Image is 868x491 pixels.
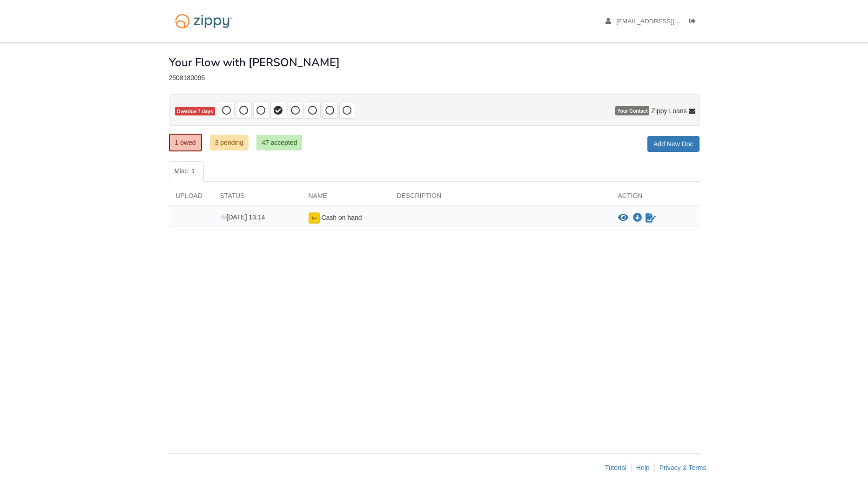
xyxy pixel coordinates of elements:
[169,161,204,182] a: Misc
[210,135,249,150] a: 3 pending
[611,191,700,205] div: Action
[302,191,390,205] div: Name
[309,212,320,224] img: Ready for you to esign
[169,56,340,68] h1: Your Flow with [PERSON_NAME]
[651,106,686,116] span: Zippy Loans
[645,212,657,224] a: Sign Form
[213,191,302,205] div: Status
[615,106,649,116] span: Your Contact
[220,213,265,221] span: [DATE] 13:14
[606,18,723,27] a: edit profile
[256,135,302,150] a: 47 accepted
[616,18,723,25] span: eolivares@blueleafresidential.com
[169,134,202,151] a: 1 owed
[188,167,198,176] span: 1
[175,107,215,116] span: Overdue 7 days
[390,191,611,205] div: Description
[169,9,238,33] img: Logo
[689,18,700,27] a: Log out
[633,214,642,222] a: Download Cash on hand
[321,214,362,221] span: Cash on hand
[647,136,700,152] a: Add New Doc
[618,213,628,223] button: View Cash on hand
[605,464,626,471] a: Tutorial
[636,464,650,471] a: Help
[169,74,700,82] div: 2508180095
[169,191,213,205] div: Upload
[659,464,707,471] a: Privacy & Terms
